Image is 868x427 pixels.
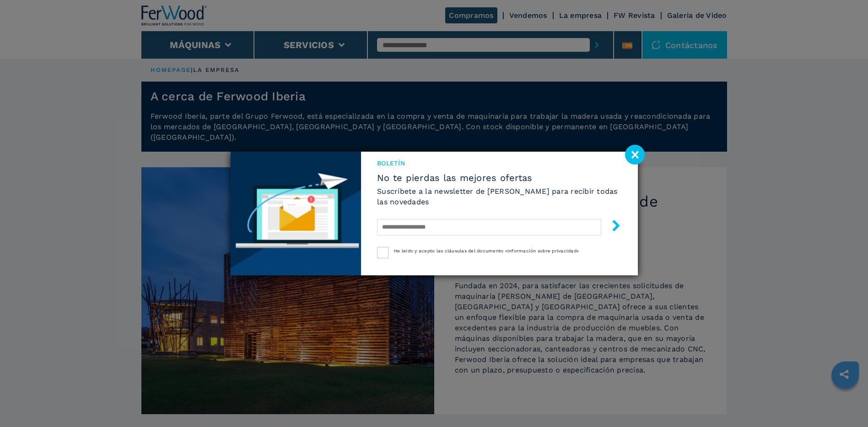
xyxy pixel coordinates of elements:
span: No te pierdas las mejores ofertas [377,172,621,183]
button: submit-button [601,216,622,238]
span: Boletín [377,159,621,168]
span: He leído y acepto las cláusulas del documento «Información sobre privacidad» [394,248,579,253]
img: Newsletter image [231,152,361,275]
h6: Suscríbete a la newsletter de [PERSON_NAME] para recibir todas las novedades [377,186,621,207]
